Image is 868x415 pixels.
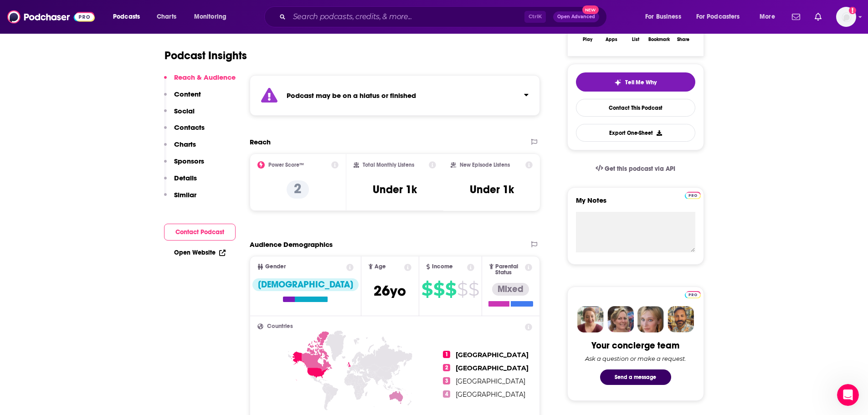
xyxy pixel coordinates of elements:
span: $ [421,282,432,297]
span: [GEOGRAPHIC_DATA] [456,390,525,399]
p: Charts [174,140,196,149]
button: Charts [164,140,196,157]
button: tell me why sparkleTell Me Why [576,72,695,92]
span: Tell Me Why [625,79,657,86]
span: Countries [267,323,293,329]
a: Pro website [685,190,701,199]
p: Contacts [174,123,205,132]
span: Podcasts [113,10,140,23]
span: $ [433,282,444,297]
a: Get this podcast via API [588,158,683,180]
h1: Podcast Insights [164,49,247,62]
span: Gender [265,264,286,270]
a: Show notifications dropdown [788,9,804,25]
span: Logged in as lcastillofinn [836,7,856,27]
strong: Podcast may be on a hiatus or finished [287,91,416,100]
span: $ [445,282,456,297]
button: Reach & Audience [164,73,236,90]
a: Pro website [685,290,701,298]
div: Your concierge team [591,340,679,351]
span: Get this podcast via API [605,165,675,173]
button: Content [164,90,201,107]
button: Similar [164,190,196,207]
button: open menu [690,10,753,24]
div: Play [583,37,592,42]
p: Similar [174,190,196,199]
button: Send a message [600,369,671,385]
button: Export One-Sheet [576,124,695,142]
div: Apps [606,37,617,42]
img: Jon Profile [668,306,694,333]
span: [GEOGRAPHIC_DATA] [456,364,529,372]
span: Ctrl K [524,11,546,23]
h2: Reach [250,138,271,146]
p: 2 [287,180,309,199]
span: 26 yo [374,282,406,300]
a: Contact This Podcast [576,99,695,117]
iframe: Intercom live chat [837,384,859,406]
button: Contact Podcast [164,224,236,241]
button: Open AdvancedNew [553,11,599,22]
h2: Power Score™ [268,162,304,168]
span: Age [375,264,386,270]
span: New [582,5,599,14]
a: Charts [151,10,182,24]
h3: Under 1k [470,183,514,196]
img: Jules Profile [637,306,664,333]
p: Content [174,90,201,98]
span: Open Advanced [557,15,595,19]
img: Barbara Profile [607,306,634,333]
span: Parental Status [495,264,524,276]
a: Show notifications dropdown [811,9,825,25]
p: Details [174,174,197,182]
span: 2 [443,364,450,371]
svg: Add a profile image [849,7,856,14]
label: My Notes [576,196,695,212]
div: Share [677,37,689,42]
span: [GEOGRAPHIC_DATA] [456,377,525,385]
section: Click to expand status details [250,75,540,116]
img: Podchaser - Follow, Share and Rate Podcasts [7,8,95,26]
span: 1 [443,351,450,358]
span: Charts [157,10,176,23]
div: Bookmark [648,37,670,42]
img: tell me why sparkle [614,79,621,86]
span: $ [457,282,467,297]
button: Contacts [164,123,205,140]
img: Sydney Profile [577,306,604,333]
span: 4 [443,390,450,398]
span: [GEOGRAPHIC_DATA] [456,351,529,359]
button: Sponsors [164,157,204,174]
span: 3 [443,377,450,384]
button: open menu [188,10,238,24]
h2: Total Monthly Listens [363,162,414,168]
div: [DEMOGRAPHIC_DATA] [252,278,359,291]
button: open menu [639,10,693,24]
div: Mixed [492,283,529,296]
div: Ask a question or make a request. [585,355,686,362]
img: User Profile [836,7,856,27]
p: Sponsors [174,157,204,165]
h2: New Episode Listens [460,162,510,168]
p: Social [174,107,195,115]
button: Social [164,107,195,123]
h2: Audience Demographics [250,240,333,249]
div: Search podcasts, credits, & more... [273,6,616,27]
span: Income [432,264,453,270]
p: Reach & Audience [174,73,236,82]
input: Search podcasts, credits, & more... [289,10,524,24]
button: Show profile menu [836,7,856,27]
a: Open Website [174,249,226,256]
span: For Podcasters [696,10,740,23]
button: open menu [107,10,152,24]
button: Details [164,174,197,190]
span: $ [468,282,479,297]
h3: Under 1k [373,183,417,196]
span: For Business [645,10,681,23]
button: open menu [753,10,786,24]
img: Podchaser Pro [685,291,701,298]
div: List [632,37,639,42]
span: More [760,10,775,23]
img: Podchaser Pro [685,192,701,199]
